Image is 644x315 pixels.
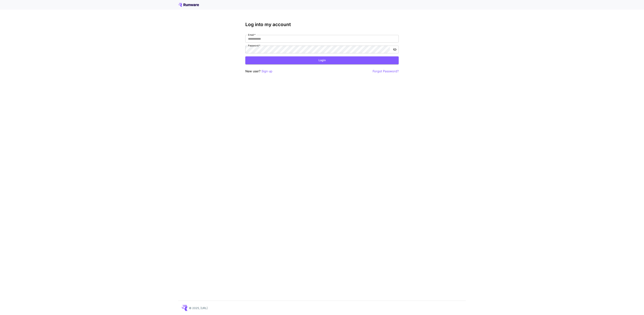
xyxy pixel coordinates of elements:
label: Password [248,44,260,47]
button: Sign up [261,69,272,74]
h3: Log into my account [245,22,399,27]
button: Login [245,56,399,64]
button: toggle password visibility [391,46,398,53]
label: Email [248,33,255,36]
button: Forgot Password? [373,69,399,74]
p: © 2025, [URL] [189,306,208,310]
p: New user? [245,69,272,74]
